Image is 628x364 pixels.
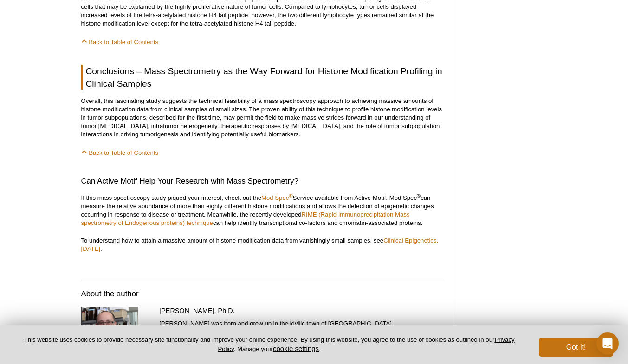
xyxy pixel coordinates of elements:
p: This website uses cookies to provide necessary site functionality and improve your online experie... [15,336,524,353]
sup: ® [289,193,292,198]
div: Open Intercom Messenger [596,332,619,355]
h4: [PERSON_NAME], Ph.D. [159,307,445,315]
h3: Can Active Motif Help Your Research with Mass Spectrometry? [81,176,445,187]
a: Privacy Policy [218,336,514,352]
a: Back to Table of Contents [81,38,159,45]
a: RIME (Rapid Immunoprecipitation Mass spectrometry of Endogenous proteins) technique [81,211,410,226]
sup: ® [417,193,421,198]
button: Got it! [539,338,613,357]
a: Back to Table of Contents [81,149,159,156]
a: Mod Spec® [261,194,293,201]
button: cookie settings [273,345,319,352]
a: Clinical Epigenetics, [DATE] [81,237,439,252]
p: If this mass spectroscopy study piqued your interest, check out the Service available from Active... [81,194,445,227]
p: Overall, this fascinating study suggests the technical feasibility of a mass spectroscopy approac... [81,97,445,139]
h3: About the author [81,288,445,300]
p: To understand how to attain a massive amount of histone modification data from vanishingly small ... [81,236,445,253]
h2: Conclusions – Mass Spectrometry as the Way Forward for Histone Modification Profiling in Clinical... [81,65,445,90]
